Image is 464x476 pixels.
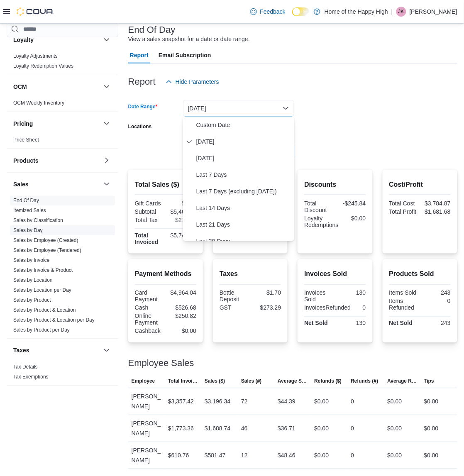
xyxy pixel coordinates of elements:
span: Custom Date [196,120,291,130]
div: View a sales snapshot for a date or date range. [128,35,250,44]
div: Gift Cards [135,200,164,207]
div: $526.68 [167,305,196,311]
div: $1,688.74 [205,424,230,434]
div: Items Sold [389,290,418,296]
strong: Net Sold [304,320,328,327]
span: Average Refund [388,378,418,385]
div: $3,196.34 [205,397,230,407]
h3: OCM [13,83,27,91]
span: Tax Details [13,364,38,371]
span: Loyalty Adjustments [13,53,58,60]
div: $5,466.55 [167,208,196,215]
a: Sales by Day [13,228,43,234]
a: OCM Weekly Inventory [13,100,64,106]
a: Sales by Invoice & Product [13,268,73,273]
div: Taxes [7,362,118,386]
div: Total Discount [304,200,333,213]
div: Loyalty Redemptions [304,215,339,228]
div: Cash [135,305,164,311]
button: Taxes [102,346,112,356]
p: [PERSON_NAME] [410,7,457,17]
a: Sales by Classification [13,218,63,224]
div: Joshua Kirkham [396,7,406,17]
div: 243 [422,290,451,296]
button: Loyalty [13,36,100,44]
div: $1,681.68 [422,208,451,215]
div: $0.00 [167,328,196,334]
span: Refunds (#) [351,378,379,385]
img: Cova [17,7,54,16]
span: Loyalty Redemption Values [13,63,73,70]
span: Last 30 Days [196,236,291,246]
span: Last 7 Days (excluding [DATE]) [196,186,291,196]
div: Total Cost [389,200,418,207]
strong: Total Invoiced [135,232,159,245]
div: $0.00 [424,451,439,461]
span: Tips [424,378,434,385]
div: OCM [7,98,118,112]
button: Hide Parameters [162,73,222,90]
div: $36.71 [278,424,295,434]
span: [DATE] [196,153,291,163]
div: $0.00 [424,424,439,434]
div: Bottle Deposit [220,290,249,303]
a: Sales by Invoice [13,258,49,264]
a: Sales by Product per Day [13,327,70,333]
h3: Products [13,156,39,165]
div: 0 [351,397,354,407]
span: Hide Parameters [176,78,219,86]
h3: End Of Day [128,25,176,35]
span: Email Subscription [159,47,211,63]
div: $0.00 [388,424,402,434]
div: $0.00 [314,451,329,461]
div: InvoicesRefunded [304,305,351,311]
div: $0.00 [342,215,366,222]
span: JK [398,7,404,17]
label: Locations [128,123,152,130]
span: Last 14 Days [196,203,291,213]
p: | [391,7,393,17]
div: $3,357.42 [168,397,194,407]
div: $273.29 [252,305,281,311]
a: Tax Details [13,364,38,370]
span: Average Sale [278,378,308,385]
div: $274.99 [167,217,196,223]
a: Price Sheet [13,137,39,143]
input: Dark Mode [292,7,310,16]
div: Subtotal [135,208,164,215]
div: 12 [241,451,248,461]
div: 243 [422,320,451,327]
div: [PERSON_NAME] [128,442,165,469]
div: $0.00 [424,397,439,407]
div: $48.46 [278,451,295,461]
h2: Invoices Sold [304,269,366,279]
a: Sales by Location [13,278,53,283]
div: 130 [337,320,366,327]
a: Sales by Location per Day [13,288,71,293]
div: [PERSON_NAME] [128,415,165,442]
span: Sales by Invoice & Product [13,267,73,274]
div: $250.82 [167,313,196,320]
span: Feedback [260,7,286,16]
span: Last 21 Days [196,220,291,229]
div: $1,773.36 [168,424,194,434]
span: Total Invoiced [168,378,198,385]
label: Date Range [128,103,158,110]
span: Sales by Product & Location [13,307,76,314]
button: [DATE] [183,100,294,117]
h2: Total Sales ($) [135,180,196,190]
span: Tax Exemptions [13,374,49,381]
span: Sales by Employee (Created) [13,237,78,244]
div: $581.47 [205,451,226,461]
div: Card Payment [135,290,164,303]
button: OCM [102,82,112,92]
a: Itemized Sales [13,208,46,214]
button: Products [102,156,112,166]
div: Total Profit [389,208,418,215]
h2: Cost/Profit [389,180,451,190]
div: Items Refunded [389,298,418,311]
